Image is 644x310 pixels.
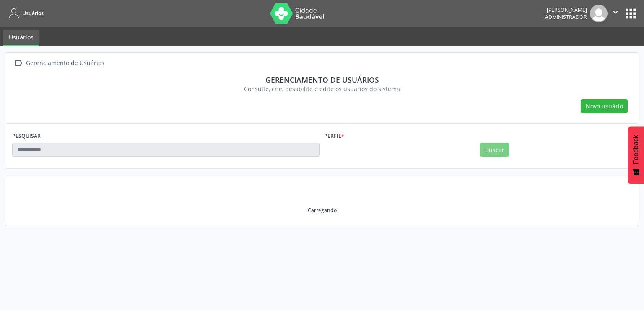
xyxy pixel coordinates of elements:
[545,13,587,21] span: Administrador
[3,30,39,46] a: Usuários
[12,130,41,143] label: PESQUISAR
[590,5,608,22] img: img
[623,6,638,21] button: apps
[628,126,644,184] button: Feedback - Mostrar pesquisa
[22,10,44,17] span: Usuários
[12,57,24,69] i: 
[632,135,640,164] span: Feedback
[611,8,620,17] i: 
[581,99,628,113] button: Novo usuário
[324,130,344,143] label: Perfil
[6,6,44,20] a: Usuários
[24,57,106,69] div: Gerenciamento de Usuários
[608,5,623,22] button: 
[12,57,106,69] a:  Gerenciamento de Usuários
[308,207,337,214] div: Carregando
[545,6,587,13] div: [PERSON_NAME]
[586,102,623,110] span: Novo usuário
[480,143,509,157] button: Buscar
[18,84,626,93] div: Consulte, crie, desabilite e edite os usuários do sistema
[18,75,626,84] div: Gerenciamento de usuários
